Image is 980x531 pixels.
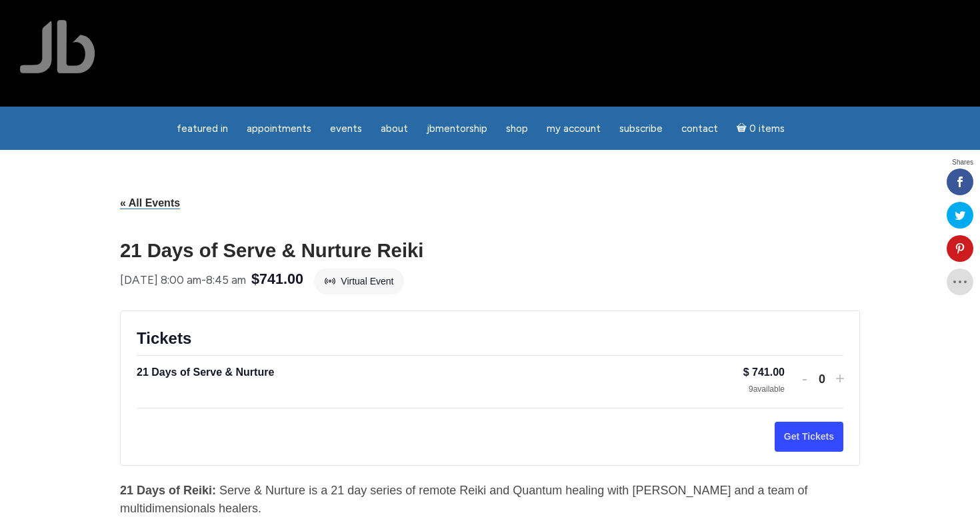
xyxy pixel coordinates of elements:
i: Cart [737,123,749,135]
div: available [743,384,785,395]
h1: 21 Days of Serve & Nurture Reiki [120,241,860,260]
a: Appointments [239,116,319,142]
a: Contact [673,116,726,142]
a: « All Events [120,197,180,209]
span: $ [743,366,749,378]
button: + [835,369,843,388]
span: $741.00 [251,268,303,291]
button: - [801,369,809,388]
h2: Tickets [137,327,843,350]
span: Appointments [247,123,311,135]
span: JBMentorship [427,123,487,135]
span: 9 [749,384,753,394]
a: About [373,116,416,142]
a: Shop [498,116,536,142]
span: 741.00 [752,366,785,378]
span: Shop [506,123,528,135]
div: Virtual Event [314,268,404,294]
a: Subscribe [611,116,671,142]
span: [DATE] 8:00 am [120,273,201,286]
span: Subscribe [619,123,663,135]
span: My Account [547,123,601,135]
a: featured in [169,116,236,142]
span: 0 items [749,124,785,134]
strong: 21 Days of Reiki: [120,484,216,497]
div: - [120,270,246,290]
span: Events [330,123,362,135]
p: Serve & Nurture is a 21 day series of remote Reiki and Quantum healing with [PERSON_NAME] and a t... [120,482,860,518]
span: featured in [177,123,228,135]
a: My Account [539,116,609,142]
a: Cart0 items [729,115,793,142]
span: About [381,123,408,135]
span: Contact [681,123,718,135]
img: Jamie Butler. The Everyday Medium [20,20,95,73]
span: 8:45 am [206,273,246,286]
a: JBMentorship [419,116,495,142]
span: Shares [952,159,973,166]
a: Events [322,116,370,142]
button: Get Tickets [775,422,843,452]
div: 21 Days of Serve & Nurture [137,364,743,381]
